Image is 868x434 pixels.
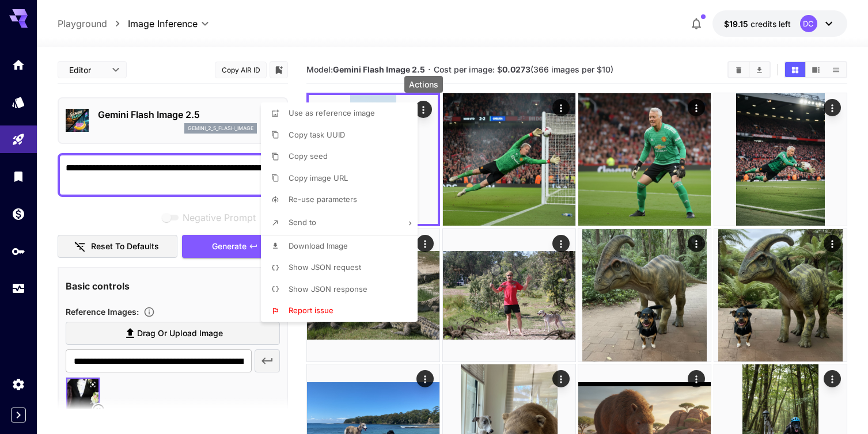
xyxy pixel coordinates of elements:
[289,241,348,250] span: Download Image
[289,195,357,204] span: Re-use parameters
[289,262,361,272] span: Show JSON request
[289,173,348,182] span: Copy image URL
[289,151,328,161] span: Copy seed
[289,306,333,315] span: Report issue
[289,108,375,117] span: Use as reference image
[404,76,443,93] div: Actions
[289,130,345,139] span: Copy task UUID
[289,218,316,227] span: Send to
[289,284,367,294] span: Show JSON response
